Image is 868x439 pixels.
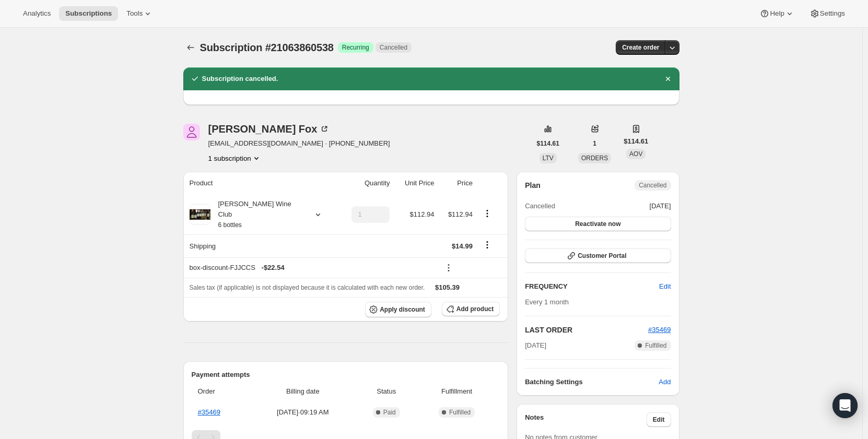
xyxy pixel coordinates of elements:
[575,220,620,228] span: Reactivate now
[192,380,250,403] th: Order
[183,124,200,140] span: Pamela Fox
[661,72,675,86] button: Dismiss notification
[420,386,494,397] span: Fulfillment
[645,341,666,350] span: Fulfilled
[183,234,338,257] th: Shipping
[622,43,659,52] span: Create order
[525,248,671,263] button: Customer Portal
[525,412,647,427] h3: Notes
[190,284,425,291] span: Sales tax (if applicable) is not displayed because it is calculated with each new order.
[218,221,242,229] small: 6 bottles
[208,124,330,134] div: [PERSON_NAME] Fox
[365,302,431,317] button: Apply discount
[183,172,338,195] th: Product
[820,9,845,18] span: Settings
[659,377,671,387] span: Add
[456,305,494,313] span: Add product
[448,210,473,218] span: $112.94
[192,370,500,380] h2: Payment attempts
[581,155,608,162] span: ORDERS
[629,150,642,158] span: AOV
[342,43,369,52] span: Recurring
[652,374,677,390] button: Add
[753,6,801,21] button: Help
[338,172,393,195] th: Quantity
[587,136,603,151] button: 1
[578,252,626,260] span: Customer Portal
[380,43,407,52] span: Cancelled
[593,139,596,148] span: 1
[126,9,143,18] span: Tools
[525,180,541,191] h2: Plan
[624,136,648,147] span: $114.61
[59,6,118,21] button: Subscriptions
[200,42,334,53] span: Subscription #21063860538
[442,302,500,316] button: Add product
[525,340,546,351] span: [DATE]
[17,6,57,21] button: Analytics
[770,9,784,18] span: Help
[253,407,353,418] span: [DATE] · 09:19 AM
[543,155,554,162] span: LTV
[452,242,473,250] span: $14.99
[120,6,159,21] button: Tools
[648,325,671,335] button: #35469
[531,136,566,151] button: $114.61
[525,201,555,211] span: Cancelled
[210,199,304,230] div: [PERSON_NAME] Wine Club
[832,393,858,418] div: Open Intercom Messenger
[65,9,112,18] span: Subscriptions
[525,298,569,306] span: Every 1 month
[449,408,471,417] span: Fulfilled
[525,377,659,387] h6: Batching Settings
[616,40,665,55] button: Create order
[525,325,648,335] h2: LAST ORDER
[803,6,851,21] button: Settings
[183,40,198,55] button: Subscriptions
[525,281,659,292] h2: FREQUENCY
[648,326,671,334] a: #35469
[653,416,665,424] span: Edit
[393,172,437,195] th: Unit Price
[435,283,460,291] span: $105.39
[647,412,671,427] button: Edit
[198,408,220,416] a: #35469
[190,263,435,273] div: box-discount-FJJCCS
[525,217,671,231] button: Reactivate now
[208,153,262,163] button: Product actions
[253,386,353,397] span: Billing date
[380,305,425,314] span: Apply discount
[437,172,475,195] th: Price
[653,278,677,295] button: Edit
[262,263,285,273] span: - $22.54
[479,239,496,251] button: Shipping actions
[639,181,666,189] span: Cancelled
[479,208,496,219] button: Product actions
[409,210,434,218] span: $112.94
[659,281,671,292] span: Edit
[650,201,671,211] span: [DATE]
[383,408,396,417] span: Paid
[23,9,51,18] span: Analytics
[537,139,559,148] span: $114.61
[359,386,414,397] span: Status
[208,138,390,149] span: [EMAIL_ADDRESS][DOMAIN_NAME] · [PHONE_NUMBER]
[202,74,278,84] h2: Subscription cancelled.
